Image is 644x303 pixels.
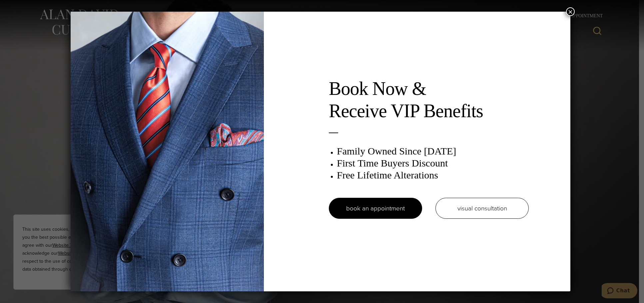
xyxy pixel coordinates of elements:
[337,145,529,157] h3: Family Owned Since [DATE]
[566,7,575,16] button: Close
[337,157,529,169] h3: First Time Buyers Discount
[337,169,529,181] h3: Free Lifetime Alterations
[329,198,422,219] a: book an appointment
[435,198,529,219] a: visual consultation
[329,78,529,122] h2: Book Now & Receive VIP Benefits
[15,5,28,11] span: Chat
